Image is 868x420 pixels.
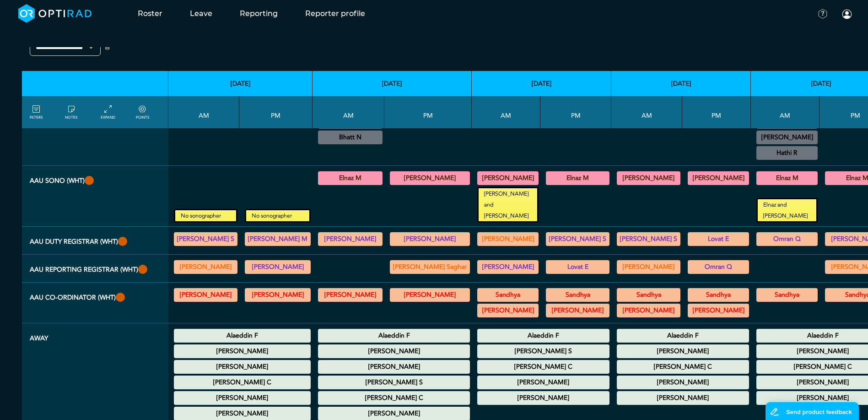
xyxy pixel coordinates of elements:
[175,330,309,341] summary: Alaeddin F
[547,234,608,245] summary: [PERSON_NAME] S
[175,262,236,273] summary: [PERSON_NAME]
[477,344,609,358] div: Sick Leave 00:00 - 23:59
[319,377,469,388] summary: [PERSON_NAME] S
[479,361,608,372] summary: [PERSON_NAME] C
[168,96,239,128] th: AM
[477,304,539,317] div: AAU Co-ordinator 09:00 - 12:00
[758,173,816,184] summary: Elnaz M
[101,104,115,120] a: collapse/expand entries
[756,171,818,185] div: General US 08:30 - 13:00
[617,376,749,389] div: Annual Leave 00:00 - 23:59
[174,288,237,302] div: AAU Co-ordinator 09:00 - 12:00
[22,255,168,283] th: AAU Reporting Registrar (WHT)
[688,288,749,302] div: AAU Co-ordinator 12:00 - 16:30
[689,289,748,300] summary: Sandhya
[688,304,749,317] div: AAU Co-ordinator 12:00 - 17:30
[318,344,470,358] div: Annual Leave 00:00 - 23:59
[611,96,682,128] th: AM
[617,360,749,374] div: Maternity Leave 00:00 - 23:59
[245,232,311,246] div: Exact role to be defined 13:30 - 18:30
[390,288,470,302] div: AAU Co-ordinator 12:00 - 17:30
[22,283,168,323] th: AAU Co-ordinator (WHT)
[689,262,748,273] summary: Omran Q
[174,360,311,374] div: Annual Leave 00:00 - 23:59
[30,104,43,120] a: FILTERS
[758,147,816,158] summary: Hathi R
[477,329,609,343] div: Annual Leave 00:00 - 23:59
[319,361,469,372] summary: [PERSON_NAME]
[618,173,679,184] summary: [PERSON_NAME]
[618,377,748,388] summary: [PERSON_NAME]
[318,232,383,246] div: Various levels of experience 08:30 - 13:30
[751,96,819,128] th: AM
[174,391,311,405] div: Annual Leave 00:00 - 23:59
[546,171,609,185] div: General US 13:30 - 18:30
[472,96,540,128] th: AM
[477,171,539,185] div: General US 08:30 - 13:00
[618,289,679,300] summary: Sandhya
[391,234,469,245] summary: [PERSON_NAME]
[391,262,469,273] summary: [PERSON_NAME] Saghar
[65,104,77,120] a: show/hide notes
[689,305,748,316] summary: [PERSON_NAME]
[546,288,609,302] div: AAU Co-ordinator 12:00 - 16:30
[688,260,749,274] div: Reporting reg 13:30 - 17:30
[617,304,680,317] div: AAU Co-ordinator 09:00 - 12:00
[477,288,539,302] div: AAU Co-ordinator 09:00 - 12:00
[174,344,311,358] div: Annual Leave 00:00 - 23:59
[688,232,749,246] div: Exact role to be defined 13:30 - 18:30
[546,232,609,246] div: Exact role to be defined 13:30 - 18:30
[136,104,149,120] a: collapse/expand expected points
[318,376,470,389] div: Sick Leave 00:00 - 23:59
[547,305,608,316] summary: [PERSON_NAME]
[617,232,680,246] div: Various levels of experience 08:30 - 13:30
[313,96,384,128] th: AM
[313,71,472,96] th: [DATE]
[479,346,608,357] summary: [PERSON_NAME] S
[758,289,816,300] summary: Sandhya
[756,131,818,144] div: General CT/General MRI/General XR 10:30 - 14:00
[175,234,236,245] summary: [PERSON_NAME] S
[391,173,469,184] summary: [PERSON_NAME]
[245,260,311,274] div: Reporting reg 13:30 - 17:30
[682,96,751,128] th: PM
[384,96,472,128] th: PM
[246,210,309,221] small: No sonographer
[617,391,749,405] div: Other Leave 00:00 - 23:59
[477,260,539,274] div: Reporting Reg 08:30 - 13:30
[477,360,609,374] div: Maternity Leave 00:00 - 23:59
[319,346,469,357] summary: [PERSON_NAME]
[479,173,537,184] summary: [PERSON_NAME]
[175,346,309,357] summary: [PERSON_NAME]
[756,232,818,246] div: Various levels of experience 08:30 - 13:30
[318,329,470,343] div: Annual Leave 00:00 - 23:59
[547,262,608,273] summary: Lovat E
[391,289,469,300] summary: [PERSON_NAME]
[540,96,611,128] th: PM
[168,71,313,96] th: [DATE]
[479,262,537,273] summary: [PERSON_NAME]
[617,344,749,358] div: Maternity Leave 00:00 - 23:59
[618,346,748,357] summary: [PERSON_NAME]
[319,173,381,184] summary: Elnaz M
[479,234,537,245] summary: [PERSON_NAME]
[390,232,470,246] div: Exact role to be defined 13:30 - 18:30
[174,329,311,343] div: Annual Leave 00:00 - 23:59
[758,234,816,245] summary: Omran Q
[318,391,470,405] div: Maternity Leave 00:00 - 23:59
[479,393,608,404] summary: [PERSON_NAME]
[318,288,383,302] div: AAU Co-ordinator 09:00 - 12:00
[175,361,309,372] summary: [PERSON_NAME]
[174,260,237,274] div: Reporting Reg 08:30 - 13:30
[175,393,309,404] summary: [PERSON_NAME]
[618,393,748,404] summary: [PERSON_NAME]
[617,260,680,274] div: Reporting Reg 08:30 - 13:30
[479,305,537,316] summary: [PERSON_NAME]
[239,96,313,128] th: PM
[617,288,680,302] div: AAU Co-ordinator 09:00 - 12:00
[175,377,309,388] summary: [PERSON_NAME] C
[477,376,609,389] div: Annual Leave 00:00 - 23:59
[390,260,470,274] div: Reporting reg 13:30 - 17:30
[479,330,608,341] summary: Alaeddin F
[175,408,309,419] summary: [PERSON_NAME]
